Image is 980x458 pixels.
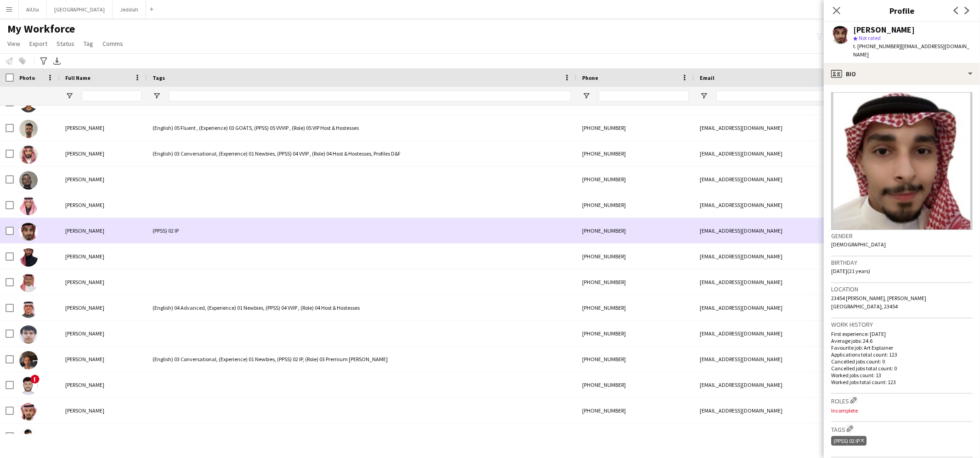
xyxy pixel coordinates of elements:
[694,372,878,397] div: [EMAIL_ADDRESS][DOMAIN_NAME]
[853,26,915,34] div: [PERSON_NAME]
[19,145,38,164] img: Abdulkarim Jawdat
[831,344,973,351] p: Favourite job: Art Explainer
[831,358,973,365] p: Cancelled jobs count: 0
[577,346,694,372] div: [PHONE_NUMBER]
[29,39,47,48] span: Export
[82,90,142,101] input: Full Name Filter Input
[577,192,694,218] div: [PHONE_NUMBER]
[831,330,973,337] p: First experience: [DATE]
[831,268,870,274] span: [DATE] (21 years)
[694,398,878,423] div: [EMAIL_ADDRESS][DOMAIN_NAME]
[4,38,24,50] a: View
[51,56,62,67] app-action-btn: Export XLSX
[38,56,49,67] app-action-btn: Advanced filters
[57,39,74,48] span: Status
[65,330,104,337] span: [PERSON_NAME]
[831,285,973,293] h3: Location
[53,38,78,50] a: Status
[65,279,104,285] span: [PERSON_NAME]
[147,295,577,320] div: (English) 04 Advanced, (Experience) 01 Newbies, (PPSS) 04 VVIP , (Role) 04 Host & Hostesses
[694,244,878,269] div: [EMAIL_ADDRESS][DOMAIN_NAME]
[831,424,973,434] h3: Tags
[831,337,973,344] p: Average jobs: 24.6
[19,428,38,447] img: Abdullah AlQurashi
[113,0,146,18] button: Jeddah
[147,424,577,449] div: (English) 04 Advanced, (Experience) 01 Newbies, (PPSS) 03 VIP, (Role) 05 VIP Host & Hostesses , (...
[19,0,47,18] button: AlUla
[65,356,104,363] span: [PERSON_NAME]
[831,241,886,248] span: [DEMOGRAPHIC_DATA]
[599,90,689,101] input: Phone Filter Input
[147,346,577,372] div: (English) 03 Conversational, (Experience) 01 Newbies, (PPSS) 02 IP, (Role) 03 Premium [PERSON_NAME]
[19,300,38,318] img: Abdullah Alharbi
[700,92,708,100] button: Open Filter Menu
[577,424,694,449] div: [PHONE_NUMBER]
[153,92,161,100] button: Open Filter Menu
[147,218,577,243] div: (PPSS) 02 IP
[831,320,973,329] h3: Work history
[694,192,878,218] div: [EMAIL_ADDRESS][DOMAIN_NAME]
[577,372,694,397] div: [PHONE_NUMBER]
[19,120,38,138] img: Abdulkarim Ghassal
[853,43,969,58] span: | [EMAIL_ADDRESS][DOMAIN_NAME]
[694,167,878,192] div: [EMAIL_ADDRESS][DOMAIN_NAME]
[65,227,104,234] span: [PERSON_NAME]
[824,63,980,85] div: Bio
[859,34,881,41] span: Not rated
[694,218,878,243] div: [EMAIL_ADDRESS][DOMAIN_NAME]
[65,253,104,260] span: [PERSON_NAME]
[694,115,878,140] div: [EMAIL_ADDRESS][DOMAIN_NAME]
[65,407,104,414] span: [PERSON_NAME]
[577,295,694,320] div: [PHONE_NUMBER]
[694,424,878,449] div: [EMAIL_ADDRESS][DOMAIN_NAME]
[831,232,973,240] h3: Gender
[831,372,973,379] p: Worked jobs count: 13
[65,74,91,81] span: Full Name
[65,304,104,311] span: [PERSON_NAME]
[577,115,694,140] div: [PHONE_NUMBER]
[26,38,51,50] a: Export
[84,39,93,48] span: Tag
[80,38,97,50] a: Tag
[19,171,38,190] img: Abdulkarim Salmin
[577,269,694,295] div: [PHONE_NUMBER]
[700,74,714,81] span: Email
[65,176,104,183] span: [PERSON_NAME]
[694,269,878,295] div: [EMAIL_ADDRESS][DOMAIN_NAME]
[153,74,165,81] span: Tags
[577,218,694,243] div: [PHONE_NUMBER]
[831,379,973,385] p: Worked jobs total count: 123
[831,295,926,310] span: 23454 [PERSON_NAME], [PERSON_NAME][GEOGRAPHIC_DATA], 23454
[853,43,901,50] span: t. [PHONE_NUMBER]
[65,124,104,131] span: [PERSON_NAME]
[831,396,973,405] h3: Roles
[102,39,123,48] span: Comms
[19,248,38,267] img: Abdullah Alaauddin
[831,407,973,414] p: Incomplete
[19,402,38,421] img: Abdullah AlQarni
[47,0,113,18] button: [GEOGRAPHIC_DATA]
[147,141,577,166] div: (English) 03 Conversational, (Experience) 01 Newbies, (PPSS) 04 VVIP , (Role) 04 Host & Hostesses...
[65,381,104,388] span: [PERSON_NAME]
[19,377,38,395] img: Abdullah AlKasih
[716,90,872,101] input: Email Filter Input
[831,351,973,358] p: Applications total count: 123
[577,244,694,269] div: [PHONE_NUMBER]
[19,325,38,344] img: Abdullah AlHassan
[19,274,38,292] img: Abdullah Alafif
[169,90,571,101] input: Tags Filter Input
[7,39,20,48] span: View
[694,141,878,166] div: [EMAIL_ADDRESS][DOMAIN_NAME]
[7,22,75,36] span: My Workforce
[694,295,878,320] div: [EMAIL_ADDRESS][DOMAIN_NAME]
[65,201,104,208] span: [PERSON_NAME]
[19,197,38,215] img: Abdullah Abdulaziz
[831,258,973,267] h3: Birthday
[19,74,35,81] span: Photo
[65,433,104,440] span: [PERSON_NAME]
[65,150,104,157] span: [PERSON_NAME]
[577,167,694,192] div: [PHONE_NUMBER]
[30,374,40,384] span: !
[831,365,973,372] p: Cancelled jobs total count: 0
[577,321,694,346] div: [PHONE_NUMBER]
